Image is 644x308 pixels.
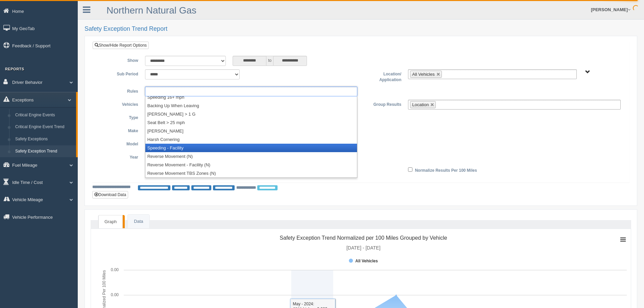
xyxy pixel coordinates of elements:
tspan: [DATE] - [DATE] [347,245,381,251]
label: Vehicles [98,100,142,108]
label: Rules [98,87,142,95]
li: Speeding 16+ mph [145,93,357,101]
tspan: All Vehicles [355,259,378,263]
a: Safety Exceptions [12,133,76,145]
a: Data [128,215,149,229]
h2: Safety Exception Trend Report [85,26,637,32]
li: Reverse Movement (N) [145,152,357,161]
li: Reverse Movement - Facility (N) [145,161,357,169]
label: Show [98,56,142,64]
text: 0.00 [111,267,119,272]
li: Seat Belt > 25 mph [145,118,357,127]
span: All Vehicles [412,72,434,77]
li: Speeding - Facility [145,144,357,152]
label: Location/ Application [361,69,405,83]
a: Safety Exception Trend [12,145,76,158]
a: Graph [98,215,123,229]
label: Model [98,139,142,147]
button: Download Data [92,191,128,198]
tspan: Safety Exception Trend Normalized per 100 Miles Grouped by Vehicle [280,235,447,241]
a: Northern Natural Gas [106,5,196,16]
a: Critical Engine Event Trend [12,121,76,133]
span: to [266,56,273,66]
label: Group Results [361,100,405,108]
text: 0.00 [111,292,119,297]
span: Location [412,102,429,107]
li: Harsh Cornering [145,135,357,144]
li: [PERSON_NAME] [145,127,357,135]
label: Sub Period [98,69,142,77]
li: Reverse Movement TBS Zones (N) [145,169,357,177]
label: Year [98,152,142,161]
a: Critical Engine Events [12,109,76,121]
label: Normalize Results Per 100 Miles [415,166,477,174]
li: [PERSON_NAME] > 1 G [145,110,357,118]
label: Type [98,113,142,121]
label: Make [98,126,142,134]
li: Backing Up When Leaving [145,101,357,110]
a: Show/Hide Report Options [93,42,149,49]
